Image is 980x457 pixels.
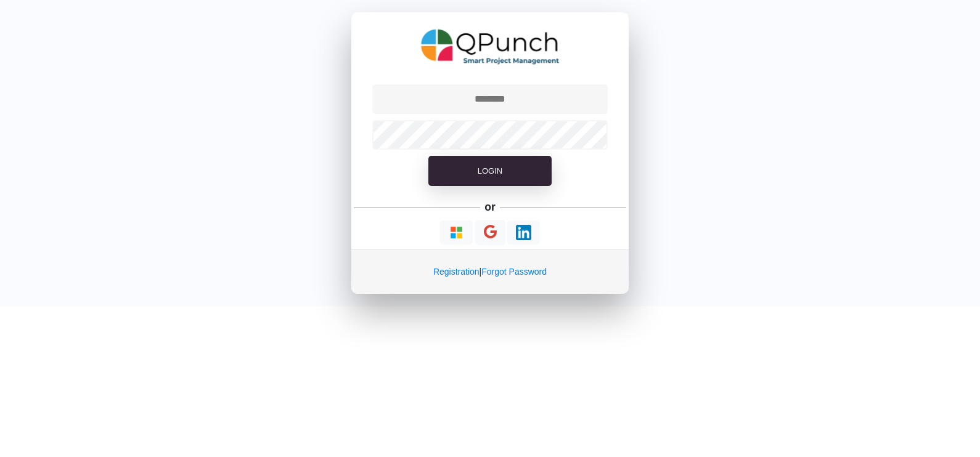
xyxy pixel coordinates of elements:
button: Login [428,156,552,187]
button: Continue With LinkedIn [507,220,540,245]
button: Continue With Google [475,220,505,245]
a: Registration [433,267,480,277]
a: Forgot Password [481,267,547,277]
span: Login [478,166,502,176]
img: Loading... [516,225,531,240]
img: Loading... [449,225,464,240]
div: | [351,249,629,294]
img: QPunch [421,25,560,69]
button: Continue With Microsoft Azure [440,220,473,245]
h5: or [483,198,498,216]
